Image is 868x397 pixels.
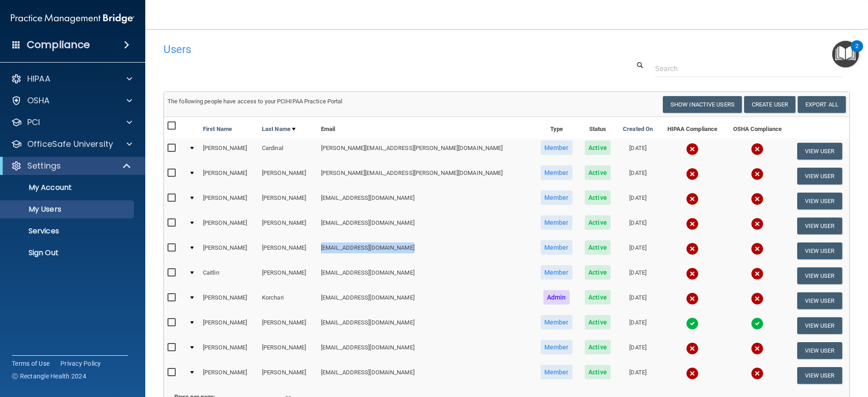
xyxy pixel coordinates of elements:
img: cross.ca9f0e7f.svg [751,143,764,155]
td: [PERSON_NAME] [199,288,258,313]
a: Export All [798,96,846,113]
td: [PERSON_NAME] [258,238,317,263]
td: [DATE] [616,213,659,238]
td: [PERSON_NAME] [258,338,317,363]
a: Privacy Policy [60,359,101,368]
img: cross.ca9f0e7f.svg [751,218,764,230]
td: [PERSON_NAME] [258,363,317,387]
button: View User [797,168,842,184]
a: HIPAA [11,73,132,84]
img: tick.e7d51cea.svg [686,317,699,330]
span: Active [585,265,611,280]
td: [PERSON_NAME] [258,263,317,288]
th: Email [317,117,534,139]
span: Member [541,240,572,255]
span: Member [541,215,572,230]
th: HIPAA Compliance [659,117,725,139]
a: OSHA [11,95,132,106]
p: My Users [6,205,130,214]
button: View User [797,317,842,334]
td: [DATE] [616,189,659,213]
td: [DATE] [616,313,659,338]
span: Active [585,165,611,180]
td: [EMAIL_ADDRESS][DOMAIN_NAME] [317,288,534,313]
td: [EMAIL_ADDRESS][DOMAIN_NAME] [317,238,534,263]
img: cross.ca9f0e7f.svg [686,367,699,380]
button: View User [797,193,842,209]
h4: Compliance [27,39,90,51]
td: [EMAIL_ADDRESS][DOMAIN_NAME] [317,189,534,213]
td: [PERSON_NAME] [199,238,258,263]
button: View User [797,367,842,384]
td: [DATE] [616,288,659,313]
p: OfficeSafe University [27,139,113,150]
span: The following people have access to your PCIHIPAA Practice Portal [168,98,343,105]
span: Active [585,315,611,329]
td: [EMAIL_ADDRESS][DOMAIN_NAME] [317,338,534,363]
button: Show Inactive Users [663,96,742,113]
td: [DATE] [616,164,659,189]
p: OSHA [27,95,50,106]
img: PMB logo [11,10,134,28]
span: Member [541,265,572,280]
img: cross.ca9f0e7f.svg [751,267,764,280]
a: Terms of Use [12,359,49,368]
img: cross.ca9f0e7f.svg [686,267,699,280]
td: [DATE] [616,338,659,363]
td: [PERSON_NAME] [258,313,317,338]
td: Korchari [258,288,317,313]
a: Settings [11,160,132,171]
td: [PERSON_NAME] [199,139,258,164]
span: Active [585,365,611,379]
td: [DATE] [616,263,659,288]
td: [DATE] [616,139,659,164]
span: Member [541,165,572,180]
span: Active [585,290,611,305]
button: Open Resource Center, 2 new notifications [832,41,859,68]
p: HIPAA [27,73,50,84]
span: Ⓒ Rectangle Health 2024 [12,372,86,381]
p: My Account [6,183,130,192]
img: cross.ca9f0e7f.svg [686,292,699,305]
img: cross.ca9f0e7f.svg [686,342,699,355]
td: [PERSON_NAME] [199,189,258,213]
td: [PERSON_NAME] [199,313,258,338]
td: Caitlin [199,263,258,288]
span: Admin [543,290,570,305]
span: Active [585,190,611,205]
td: [EMAIL_ADDRESS][DOMAIN_NAME] [317,213,534,238]
img: cross.ca9f0e7f.svg [686,193,699,205]
img: cross.ca9f0e7f.svg [686,143,699,155]
span: Member [541,190,572,205]
td: [EMAIL_ADDRESS][DOMAIN_NAME] [317,313,534,338]
td: [EMAIL_ADDRESS][DOMAIN_NAME] [317,363,534,387]
p: Services [6,227,130,236]
span: Member [541,315,572,329]
img: tick.e7d51cea.svg [751,317,764,330]
button: Create User [744,96,795,113]
td: [PERSON_NAME] [258,213,317,238]
p: PCI [27,117,40,128]
a: First Name [203,124,232,135]
span: Member [541,140,572,155]
td: [PERSON_NAME] [258,164,317,189]
td: [PERSON_NAME][EMAIL_ADDRESS][PERSON_NAME][DOMAIN_NAME] [317,139,534,164]
a: OfficeSafe University [11,139,132,150]
td: [EMAIL_ADDRESS][DOMAIN_NAME] [317,263,534,288]
a: Last Name [262,124,296,135]
img: cross.ca9f0e7f.svg [751,168,764,180]
button: View User [797,143,842,160]
span: Active [585,215,611,230]
span: Active [585,240,611,255]
button: View User [797,267,842,284]
img: cross.ca9f0e7f.svg [751,367,764,380]
th: Type [534,117,579,139]
td: [PERSON_NAME] [199,213,258,238]
th: Status [579,117,616,139]
p: Sign Out [6,248,130,257]
span: Member [541,365,572,379]
p: Settings [27,160,61,171]
td: [PERSON_NAME][EMAIL_ADDRESS][PERSON_NAME][DOMAIN_NAME] [317,164,534,189]
td: [PERSON_NAME] [199,338,258,363]
td: [PERSON_NAME] [199,363,258,387]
